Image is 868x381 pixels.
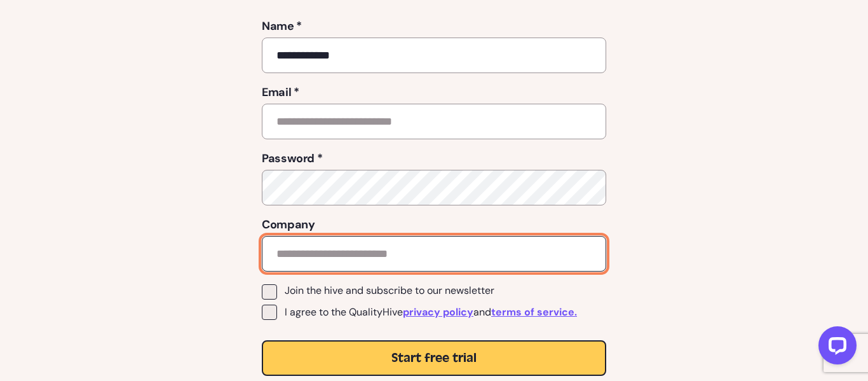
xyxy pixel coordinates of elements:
a: privacy policy [403,305,473,320]
a: terms of service. [491,305,577,320]
label: Password * [262,149,606,167]
button: Start free trial [262,340,606,376]
span: Start free trial [391,349,477,367]
iframe: LiveChat chat widget [808,321,862,375]
label: Name * [262,17,606,35]
span: I agree to the QualityHive and [285,305,577,320]
span: Join the hive and subscribe to our newsletter [285,284,494,297]
label: Company [262,216,606,233]
label: Email * [262,83,606,101]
